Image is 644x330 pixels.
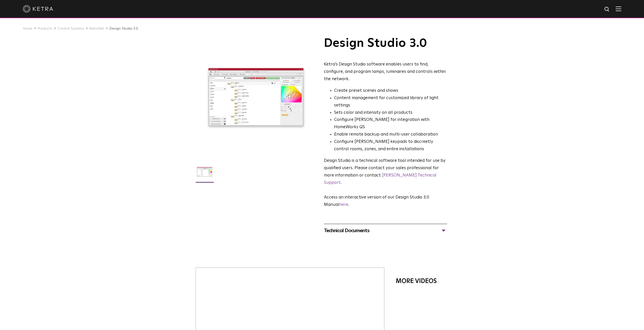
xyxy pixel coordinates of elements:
li: Enable remote backup and multi-user collaboration [334,131,447,138]
li: Content management for customized library of light settings [334,95,447,109]
div: Ketra’s Design Studio software enables users to find, configure, and program lamps, luminaires an... [324,61,447,83]
a: Home [23,27,32,30]
a: Control Systems [57,27,84,30]
p: Design Studio is a technical software tool intended for use by qualified users. Please contact yo... [324,157,447,187]
a: [PERSON_NAME] Technical Support [324,173,437,185]
p: Access an interactive version of our Design Studio 3.0 Manual . [324,194,447,209]
div: More Videos [396,275,441,287]
img: Hamburger%20Nav.svg [616,6,621,11]
li: Configure [PERSON_NAME] for integration with HomeWorks QS [334,116,447,131]
img: search icon [604,6,610,13]
a: Products [37,27,52,30]
img: ketra-logo-2019-white [23,5,53,13]
a: Design Studio 3.0 [109,27,138,30]
img: DS-2.0 [195,162,214,185]
a: KetraNet [89,27,104,30]
div: Technical Documents [324,227,447,235]
a: here [339,203,348,207]
h1: Design Studio 3.0 [324,37,447,50]
li: Create preset scenes and shows [334,87,447,95]
li: Sets color and intensity on all products [334,109,447,117]
li: Configure [PERSON_NAME] keypads to discreetly control rooms, zones, and entire installations [334,138,447,153]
